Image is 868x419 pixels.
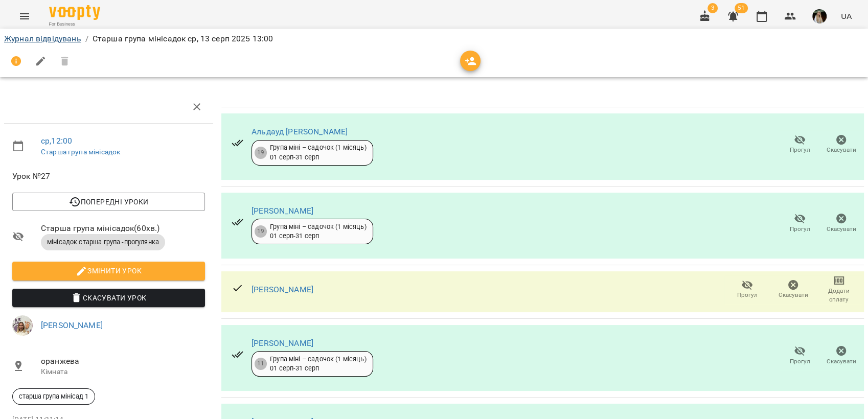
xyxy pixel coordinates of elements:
[827,357,856,366] span: Скасувати
[12,315,33,336] img: 7897ecd962ef5e6a6933aa69174c6908.jpg
[41,238,165,247] span: мінісадок старша група -прогулянка
[812,9,827,24] img: db9e5aee73aab2f764342d08fe444bbe.JPG
[41,222,205,235] span: Старша група мінісадок ( 60 хв. )
[252,285,313,294] a: [PERSON_NAME]
[270,143,367,162] div: Група міні – садочок (1 місяць) 01 серп - 31 серп
[93,33,273,45] p: Старша група мінісадок ср, 13 серп 2025 13:00
[41,320,103,330] a: [PERSON_NAME]
[822,287,856,304] span: Додати сплату
[827,146,856,154] span: Скасувати
[790,357,810,366] span: Прогул
[790,225,810,234] span: Прогул
[12,388,95,405] div: старша група мінісад 1
[779,209,820,238] button: Прогул
[20,196,197,208] span: Попередні уроки
[85,33,88,45] li: /
[779,130,820,159] button: Прогул
[13,392,95,401] span: старша група мінісад 1
[270,355,367,374] div: Група міні – садочок (1 місяць) 01 серп - 31 серп
[20,265,197,277] span: Змінити урок
[12,170,205,182] span: Урок №27
[41,367,205,377] p: Кімната
[841,11,852,21] span: UA
[737,291,758,299] span: Прогул
[12,193,205,211] button: Попередні уроки
[252,206,313,216] a: [PERSON_NAME]
[41,355,205,367] span: оранжева
[827,225,856,234] span: Скасувати
[837,7,856,26] button: UA
[41,136,72,146] a: ср , 12:00
[255,225,267,238] div: 19
[779,342,820,370] button: Прогул
[252,127,348,136] a: Альдауд [PERSON_NAME]
[255,147,267,159] div: 19
[816,275,862,304] button: Додати сплату
[724,275,770,304] button: Прогул
[820,130,862,159] button: Скасувати
[49,5,100,20] img: Voopty Logo
[707,3,718,13] span: 3
[12,289,205,307] button: Скасувати Урок
[790,146,810,154] span: Прогул
[770,275,816,304] button: Скасувати
[12,262,205,280] button: Змінити урок
[4,34,81,43] a: Журнал відвідувань
[12,4,37,29] button: Menu
[41,148,120,156] a: Старша група мінісадок
[735,3,748,13] span: 51
[20,292,197,304] span: Скасувати Урок
[49,21,100,28] span: For Business
[820,209,862,238] button: Скасувати
[820,342,862,370] button: Скасувати
[4,33,864,45] nav: breadcrumb
[779,291,808,299] span: Скасувати
[255,358,267,370] div: 11
[252,338,313,348] a: [PERSON_NAME]
[270,222,367,241] div: Група міні – садочок (1 місяць) 01 серп - 31 серп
